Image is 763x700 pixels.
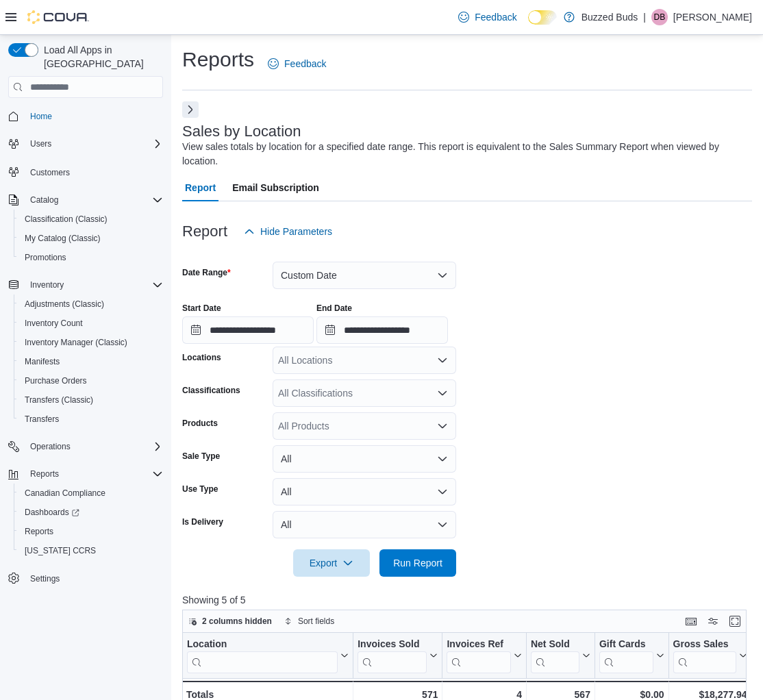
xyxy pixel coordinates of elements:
[30,279,64,290] span: Inventory
[187,638,338,673] div: Location
[182,267,231,278] label: Date Range
[528,25,529,25] span: Dark Mode
[19,353,163,370] span: Manifests
[358,638,427,651] div: Invoices Sold
[19,542,163,559] span: Washington CCRS
[14,410,168,429] button: Transfers
[19,230,106,247] a: My Catalog (Classic)
[25,438,76,455] button: Operations
[238,218,338,245] button: Hide Parameters
[25,299,104,310] span: Adjustments (Classic)
[25,192,64,208] button: Catalog
[14,371,168,390] button: Purchase Orders
[260,225,332,238] span: Hide Parameters
[599,638,653,651] div: Gift Cards
[182,352,221,363] label: Locations
[19,504,85,521] a: Dashboards
[273,445,456,473] button: All
[447,638,510,651] div: Invoices Ref
[298,616,334,627] span: Sort fields
[30,167,70,178] span: Customers
[437,421,448,432] button: Open list of options
[19,523,59,540] a: Reports
[673,638,747,673] button: Gross Sales
[25,438,163,455] span: Operations
[3,190,168,210] button: Catalog
[19,373,163,389] span: Purchase Orders
[30,468,59,479] span: Reports
[393,556,442,570] span: Run Report
[14,522,168,541] button: Reports
[273,478,456,505] button: All
[25,108,58,125] a: Home
[3,464,168,484] button: Reports
[25,545,96,556] span: [US_STATE] CCRS
[232,174,319,201] span: Email Subscription
[25,414,59,425] span: Transfers
[19,315,88,332] a: Inventory Count
[284,57,326,71] span: Feedback
[19,296,110,312] a: Adjustments (Classic)
[25,164,75,181] a: Customers
[358,638,427,673] div: Invoices Sold
[447,638,521,673] button: Invoices Ref
[187,638,338,651] div: Location
[531,638,579,651] div: Net Sold
[14,333,168,352] button: Inventory Manager (Classic)
[14,484,168,503] button: Canadian Compliance
[25,252,66,263] span: Promotions
[531,638,590,673] button: Net Sold
[19,315,163,332] span: Inventory Count
[453,3,522,31] a: Feedback
[8,101,163,624] nav: Complex example
[25,356,60,367] span: Manifests
[38,43,163,71] span: Load All Apps in [GEOGRAPHIC_DATA]
[683,613,699,629] button: Keyboard shortcuts
[447,638,510,673] div: Invoices Ref
[182,385,240,396] label: Classifications
[19,296,163,312] span: Adjustments (Classic)
[30,138,51,149] span: Users
[19,334,133,351] a: Inventory Manager (Classic)
[528,10,557,25] input: Dark Mode
[14,352,168,371] button: Manifests
[437,388,448,399] button: Open list of options
[30,441,71,452] span: Operations
[14,541,168,560] button: [US_STATE] CCRS
[14,314,168,333] button: Inventory Count
[19,249,163,266] span: Promotions
[654,9,666,25] span: DB
[182,140,745,168] div: View sales totals by location for a specified date range. This report is equivalent to the Sales ...
[19,504,163,521] span: Dashboards
[182,593,752,607] p: Showing 5 of 5
[581,9,638,25] p: Buzzed Buds
[14,210,168,229] button: Classification (Classic)
[3,437,168,456] button: Operations
[301,549,362,577] span: Export
[25,571,65,587] a: Settings
[25,488,105,499] span: Canadian Compliance
[14,390,168,410] button: Transfers (Classic)
[673,638,736,673] div: Gross Sales
[279,613,340,629] button: Sort fields
[14,229,168,248] button: My Catalog (Classic)
[19,211,113,227] a: Classification (Classic)
[643,9,646,25] p: |
[25,108,163,125] span: Home
[3,134,168,153] button: Users
[185,174,216,201] span: Report
[182,101,199,118] button: Next
[25,214,108,225] span: Classification (Classic)
[19,523,163,540] span: Reports
[19,373,92,389] a: Purchase Orders
[25,337,127,348] span: Inventory Manager (Classic)
[25,277,69,293] button: Inventory
[182,46,254,73] h1: Reports
[673,9,752,25] p: [PERSON_NAME]
[25,375,87,386] span: Purchase Orders
[19,334,163,351] span: Inventory Manager (Classic)
[293,549,370,577] button: Export
[182,516,223,527] label: Is Delivery
[182,123,301,140] h3: Sales by Location
[273,262,456,289] button: Custom Date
